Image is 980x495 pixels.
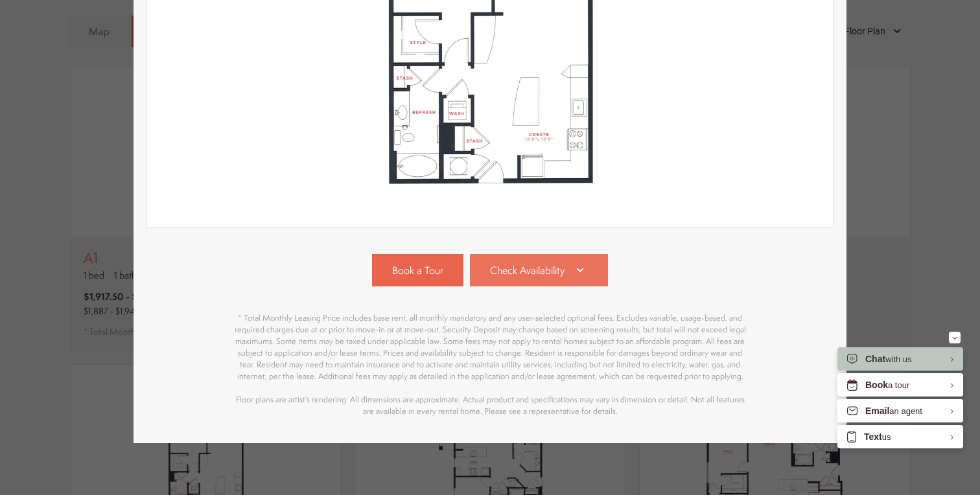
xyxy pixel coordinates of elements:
[231,312,749,417] p: * Total Monthly Leasing Price includes base rent, all monthly mandatory and any user-selected opt...
[490,263,565,278] span: Check Availability
[372,254,463,286] a: Book a Tour
[470,254,609,286] a: Check Availability
[392,263,443,278] span: Book a Tour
